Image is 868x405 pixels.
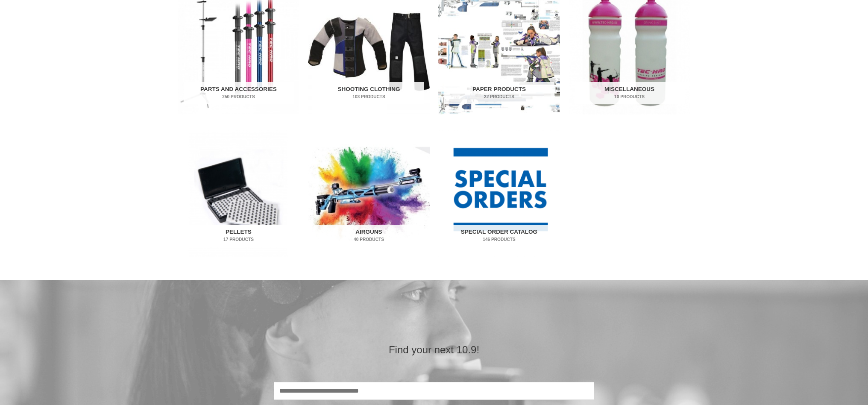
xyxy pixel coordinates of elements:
mark: 40 Products [314,236,424,243]
h2: Miscellaneous [575,82,685,104]
h2: Pellets [184,225,294,247]
h2: Shooting Clothing [314,82,424,104]
mark: 250 Products [184,94,294,100]
img: Pellets [178,130,299,257]
h2: Find your next 10.9! [274,343,594,356]
mark: 103 Products [314,94,424,100]
h2: Special Order Catalog [444,225,554,247]
a: Visit product category Special Order Catalog [438,130,560,257]
h2: Paper Products [444,82,554,104]
mark: 146 Products [444,236,554,243]
img: Special Order Catalog [438,130,560,257]
h2: Airguns [314,225,424,247]
h2: Parts and Accessories [184,82,294,104]
a: Visit product category Airguns [308,130,430,257]
a: Visit product category Pellets [178,130,299,257]
mark: 10 Products [575,94,685,100]
img: Airguns [308,130,430,257]
mark: 22 Products [444,94,554,100]
mark: 17 Products [184,236,294,243]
